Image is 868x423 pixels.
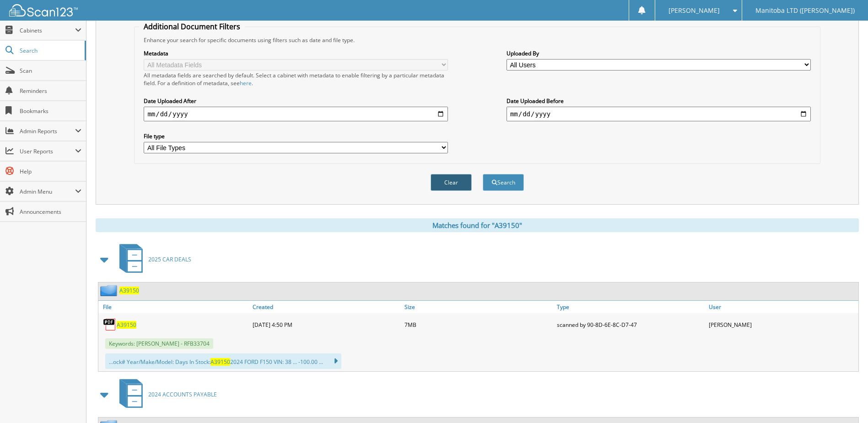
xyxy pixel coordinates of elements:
[119,287,139,294] a: A39150
[96,218,859,232] div: Matches found for "A39150"
[210,358,230,366] span: A39150
[144,49,448,57] label: Metadata
[144,71,448,87] div: All metadata fields are searched by default. Select a cabinet with metadata to enable filtering b...
[507,107,811,121] input: end
[139,22,245,32] legend: Additional Document Filters
[507,49,811,57] label: Uploaded By
[755,8,855,13] span: Manitoba LTD ([PERSON_NAME])
[20,67,81,75] span: Scan
[20,147,75,155] span: User Reports
[105,353,341,369] div: ...ock# Year/Make/Model: Days In Stock: 2024 FORD F150 VIN: 38 ... -100.00 ...
[100,285,119,296] img: folder2.png
[20,208,81,216] span: Announcements
[240,79,252,87] a: here
[555,301,706,313] a: Type
[20,168,81,175] span: Help
[20,27,75,34] span: Cabinets
[139,36,815,44] div: Enhance your search for specific documents using filters such as date and file type.
[144,132,448,140] label: File type
[402,301,554,313] a: Size
[20,107,81,115] span: Bookmarks
[20,47,80,54] span: Search
[144,107,448,121] input: start
[822,379,868,423] iframe: Chat Widget
[98,301,250,313] a: File
[669,8,720,13] span: [PERSON_NAME]
[117,321,136,329] a: A39150
[250,315,402,334] div: [DATE] 4:50 PM
[483,174,524,191] button: Search
[144,97,448,105] label: Date Uploaded After
[103,318,117,331] img: PDF.png
[9,4,78,16] img: scan123-logo-white.svg
[555,315,706,334] div: scanned by 90-8D-6E-8C-D7-47
[507,97,811,105] label: Date Uploaded Before
[431,174,472,191] button: Clear
[20,87,81,95] span: Reminders
[114,376,217,412] a: 2024 ACCOUNTS PAYABLE
[105,338,213,349] span: Keywords: [PERSON_NAME] - RFB33704
[402,315,554,334] div: 7MB
[706,315,858,334] div: [PERSON_NAME]
[114,241,191,277] a: 2025 CAR DEALS
[148,390,217,398] span: 2024 ACCOUNTS PAYABLE
[148,255,191,263] span: 2025 CAR DEALS
[20,188,75,195] span: Admin Menu
[250,301,402,313] a: Created
[20,127,75,135] span: Admin Reports
[706,301,858,313] a: User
